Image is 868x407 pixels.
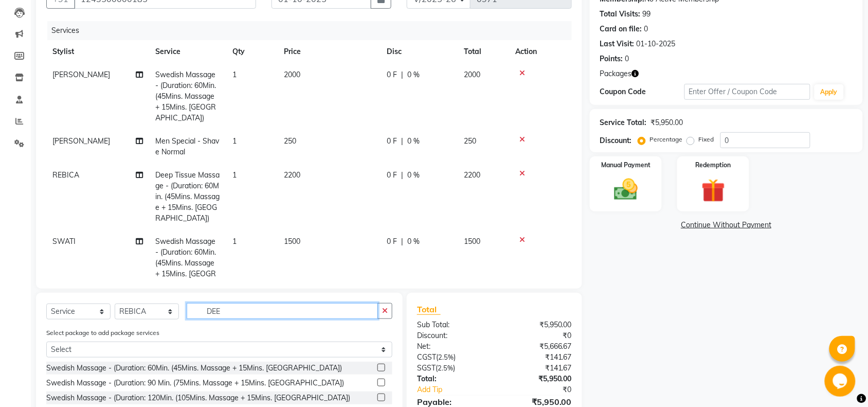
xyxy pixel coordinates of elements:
label: Fixed [699,135,714,144]
button: Apply [815,84,844,100]
span: Deep Tissue Massage - (Duration: 60Min. (45Mins. Massage + 15Mins. [GEOGRAPHIC_DATA]) [155,170,220,223]
span: SWATI [52,237,76,246]
span: 2000 [464,70,480,79]
span: [PERSON_NAME] [52,136,110,146]
span: 2.5% [438,353,454,361]
div: Services [47,21,580,40]
div: ₹0 [494,330,580,341]
span: 0 % [407,170,420,181]
div: Discount: [409,330,495,341]
span: 1500 [284,237,300,246]
span: 1 [232,237,237,246]
label: Percentage [650,135,683,144]
span: 1 [232,70,237,79]
div: Swedish Massage - (Duration: 90 Min. (75Mins. Massage + 15Mins. [GEOGRAPHIC_DATA]) [46,378,344,388]
span: REBICA [52,170,79,180]
div: ₹5,950.00 [494,374,580,384]
span: 0 F [387,136,397,147]
span: 1 [232,170,237,180]
span: | [401,136,403,147]
span: | [401,69,403,80]
span: Men Special - Shave Normal [155,136,219,156]
iframe: chat widget [825,366,858,397]
span: 250 [464,136,476,146]
th: Price [278,40,381,63]
span: Packages [600,68,632,79]
span: 0 % [407,69,420,80]
div: Discount: [600,135,632,146]
a: Continue Without Payment [592,220,861,231]
span: | [401,170,403,181]
div: 0 [644,24,648,34]
span: Swedish Massage - (Duration: 60Min. (45Mins. Massage + 15Mins. [GEOGRAPHIC_DATA]) [155,70,216,122]
div: Coupon Code [600,86,684,97]
div: ( ) [409,363,495,374]
div: Last Visit: [600,39,635,49]
div: Swedish Massage - (Duration: 60Min. (45Mins. Massage + 15Mins. [GEOGRAPHIC_DATA]) [46,363,342,374]
div: ₹141.67 [494,352,580,363]
span: 0 F [387,170,397,181]
div: Service Total: [600,117,647,128]
span: 2200 [464,170,480,180]
div: Sub Total: [409,320,495,330]
span: 1 [232,136,237,146]
span: [PERSON_NAME] [52,70,110,79]
div: ₹0 [509,384,580,395]
span: 2.5% [438,364,453,372]
span: | [401,236,403,247]
span: 1500 [464,237,480,246]
span: 0 F [387,69,397,80]
th: Disc [381,40,458,63]
th: Service [149,40,226,63]
span: CGST [417,352,436,362]
span: SGST [417,363,436,373]
div: ₹5,666.67 [494,341,580,352]
div: Net: [409,341,495,352]
th: Total [458,40,509,63]
div: 0 [625,54,629,64]
span: 0 % [407,136,420,147]
span: 0 % [407,236,420,247]
div: ₹5,950.00 [651,117,683,128]
div: Card on file: [600,24,642,34]
span: Swedish Massage - (Duration: 60Min. (45Mins. Massage + 15Mins. [GEOGRAPHIC_DATA]) [155,237,216,289]
a: Add Tip [409,384,509,395]
th: Action [509,40,572,63]
div: Total: [409,374,495,384]
div: Total Visits: [600,9,641,20]
div: ( ) [409,352,495,363]
input: Search or Scan [187,303,378,319]
div: 99 [643,9,651,20]
div: ₹5,950.00 [494,320,580,330]
input: Enter Offer / Coupon Code [684,84,810,100]
th: Qty [226,40,278,63]
label: Redemption [696,161,731,170]
div: Points: [600,54,623,64]
div: Swedish Massage - (Duration: 120Min. (105Mins. Massage + 15Mins. [GEOGRAPHIC_DATA]) [46,393,350,403]
span: 0 F [387,236,397,247]
label: Manual Payment [601,161,650,170]
div: 01-10-2025 [637,39,676,49]
div: ₹141.67 [494,363,580,374]
label: Select package to add package services [46,328,159,338]
span: 2000 [284,70,300,79]
span: Total [417,304,441,315]
span: 250 [284,136,296,146]
th: Stylist [46,40,149,63]
img: _cash.svg [607,176,645,203]
img: _gift.svg [694,176,733,205]
span: 2200 [284,170,300,180]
